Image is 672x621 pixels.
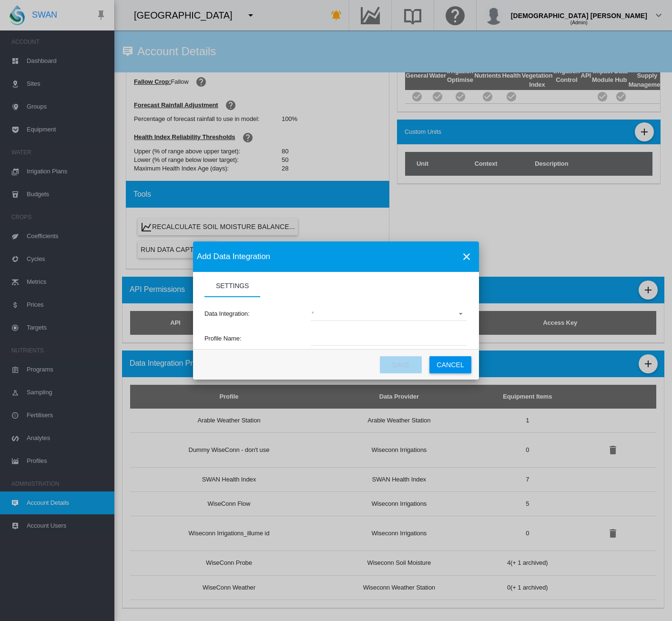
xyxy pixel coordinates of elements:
button: Save [380,356,422,373]
md-dialog: Settings Settings ... [193,241,479,380]
button: icon-close [457,247,476,266]
label: Profile Name: [204,334,310,343]
md-icon: icon-close [461,251,472,262]
span: Add Data Integration [197,251,270,262]
button: Cancel [429,356,471,373]
span: Settings [216,282,249,290]
label: Data Integration: [204,310,310,318]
